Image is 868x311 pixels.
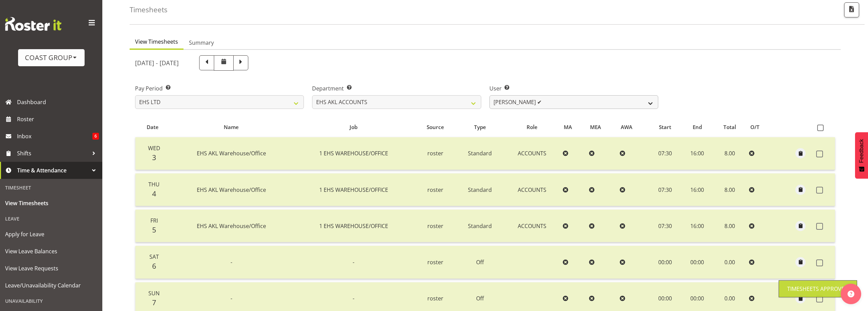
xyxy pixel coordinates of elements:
span: ACCOUNTS [518,150,546,157]
td: 07:30 [649,173,681,206]
span: 1 EHS WAREHOUSE/OFFICE [319,150,388,157]
a: Apply for Leave [2,226,101,243]
td: Standard [456,137,504,170]
td: Off [456,246,504,279]
span: - [353,258,354,266]
span: View Timesheets [135,38,178,46]
div: Total [717,123,742,131]
button: Export CSV [844,2,859,17]
span: Apply for Leave [5,229,97,239]
div: Start [652,123,678,131]
span: roster [427,150,443,157]
div: Unavailability [2,294,101,308]
a: View Timesheets [2,195,101,212]
div: Date [139,123,166,131]
label: Pay Period [135,84,304,93]
label: Department [312,84,481,93]
div: Job [297,123,411,131]
td: 8.00 [713,210,746,242]
td: 07:30 [649,210,681,242]
a: View Leave Balances [2,243,101,260]
span: Feedback [858,139,865,163]
span: ACCOUNTS [518,222,546,230]
span: Thu [148,181,160,188]
span: 1 EHS WAREHOUSE/OFFICE [319,186,388,194]
td: 0.00 [713,246,746,279]
h5: [DATE] - [DATE] [135,59,179,67]
div: Role [508,123,556,131]
span: 6 [92,133,99,140]
h4: Timesheets [130,6,167,14]
span: 5 [152,225,156,235]
div: MEA [590,123,613,131]
span: ACCOUNTS [518,186,546,194]
span: Shifts [17,148,89,158]
span: View Leave Requests [5,263,97,273]
span: roster [427,258,443,266]
div: End [686,123,709,131]
span: Inbox [17,131,92,141]
td: 00:00 [649,246,681,279]
span: Sun [148,289,160,297]
span: roster [427,222,443,230]
div: Name [174,123,289,131]
div: Leave [2,212,101,226]
a: Leave/Unavailability Calendar [2,277,101,294]
div: Timesheets Approved [787,285,849,293]
span: EHS AKL Warehouse/Office [197,222,266,230]
div: O/T [750,123,770,131]
span: Time & Attendance [17,165,89,175]
button: Feedback - Show survey [855,132,868,179]
div: Type [460,123,500,131]
label: User [489,84,658,93]
div: COAST GROUP [25,53,78,63]
span: 7 [152,298,156,307]
span: 6 [152,261,156,271]
span: roster [427,295,443,302]
td: 16:00 [681,210,713,242]
td: 8.00 [713,173,746,206]
span: - [353,295,354,302]
td: Standard [456,173,504,206]
span: Leave/Unavailability Calendar [5,280,97,291]
div: MA [564,123,582,131]
span: EHS AKL Warehouse/Office [197,186,266,194]
td: Standard [456,210,504,242]
div: Source [418,123,452,131]
a: View Leave Requests [2,260,101,277]
span: 1 EHS WAREHOUSE/OFFICE [319,222,388,230]
span: EHS AKL Warehouse/Office [197,150,266,157]
td: 07:30 [649,137,681,170]
div: AWA [621,123,645,131]
span: View Timesheets [5,198,97,208]
span: 3 [152,153,156,162]
span: Dashboard [17,97,99,107]
td: 16:00 [681,137,713,170]
span: roster [427,186,443,194]
td: 8.00 [713,137,746,170]
span: - [231,295,232,302]
span: Sat [149,253,159,260]
div: Timesheet [2,181,101,195]
span: Wed [148,144,160,152]
img: help-xxl-2.png [848,291,854,297]
td: 16:00 [681,173,713,206]
td: 00:00 [681,246,713,279]
img: Rosterit website logo [5,17,61,31]
span: Fri [150,217,158,224]
span: Roster [17,114,99,124]
span: - [231,258,232,266]
span: 4 [152,189,156,198]
span: Summary [189,39,214,47]
span: View Leave Balances [5,246,97,256]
